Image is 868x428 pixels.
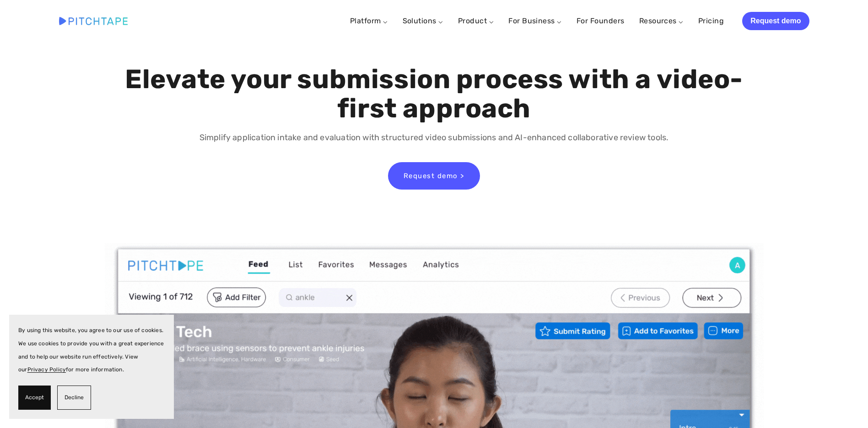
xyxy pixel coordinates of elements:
[18,386,51,410] button: Accept
[65,391,84,404] span: Decline
[27,366,66,373] a: Privacy Policy
[59,17,128,25] img: Pitchtape | Video Submission Management Software
[123,65,745,123] h1: Elevate your submission process with a video-first approach
[458,16,494,25] a: Product ⌵
[18,324,165,376] p: By using this website, you agree to our use of cookies. We use cookies to provide you with a grea...
[9,315,174,419] section: Cookie banner
[57,386,91,410] button: Decline
[577,13,625,29] a: For Founders
[123,131,745,144] p: Simplify application intake and evaluation with structured video submissions and AI-enhanced coll...
[508,16,562,25] a: For Business ⌵
[742,12,809,30] a: Request demo
[639,16,684,25] a: Resources ⌵
[698,13,724,29] a: Pricing
[350,16,388,25] a: Platform ⌵
[403,16,443,25] a: Solutions ⌵
[25,391,44,404] span: Accept
[388,162,480,190] a: Request demo >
